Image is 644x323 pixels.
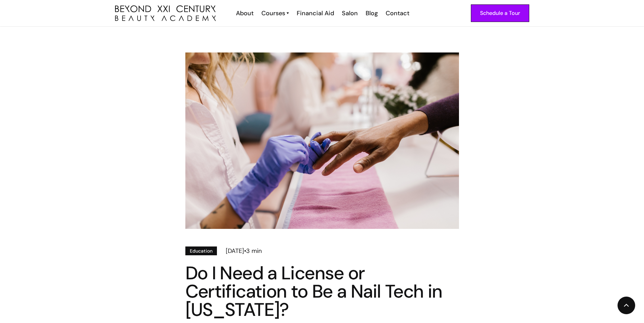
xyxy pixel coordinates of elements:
h1: Do I Need a License or Certification to Be a Nail Tech in [US_STATE]? [185,264,459,319]
div: Education [190,247,213,255]
div: • [244,246,246,255]
div: [DATE] [226,246,244,255]
a: Contact [381,9,413,18]
div: Financial Aid [297,9,334,18]
a: home [115,5,216,21]
div: Blog [366,9,378,18]
div: Contact [386,9,409,18]
a: About [232,9,257,18]
img: beyond 21st century beauty academy logo [115,5,216,21]
img: licensed nail tech close up [185,52,459,229]
a: Salon [337,9,361,18]
div: Schedule a Tour [480,9,520,18]
div: Salon [342,9,358,18]
a: Financial Aid [292,9,337,18]
a: Courses [261,9,289,18]
a: Education [185,246,217,255]
div: Courses [261,9,285,18]
div: 3 min [246,246,262,255]
a: Schedule a Tour [471,4,529,22]
a: Blog [361,9,381,18]
div: About [236,9,254,18]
